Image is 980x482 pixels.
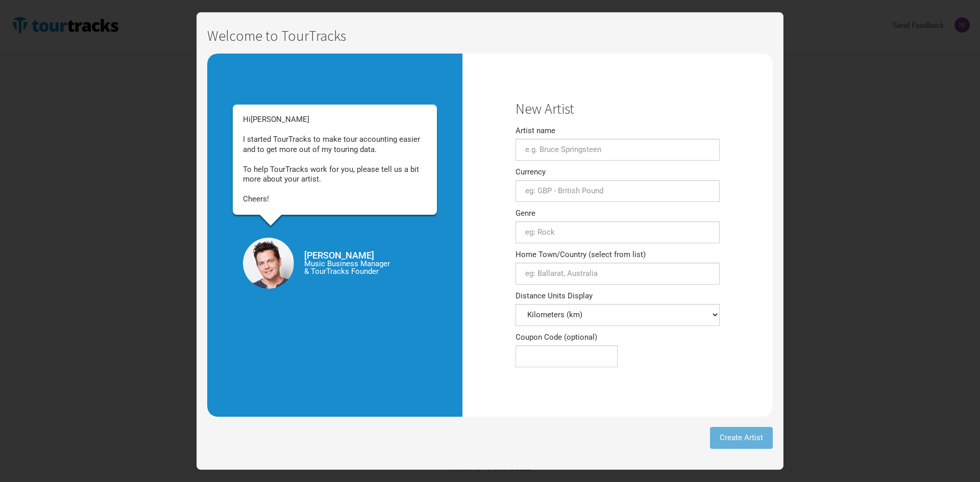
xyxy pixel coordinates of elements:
[251,115,309,124] span: [PERSON_NAME]
[710,427,773,449] button: Create Artist
[207,28,773,44] h1: Welcome to TourTracks
[516,334,597,341] label: Coupon Code (optional)
[304,250,374,261] strong: [PERSON_NAME]
[516,127,555,135] label: Artist name
[516,210,535,217] label: Genre
[516,180,720,202] input: eg: GBP - British Pound
[516,292,593,300] label: Distance Units Display
[720,433,763,442] span: Create Artist
[516,221,720,243] input: eg: Rock
[516,263,720,285] input: eg: Ballarat, Australia
[516,101,720,117] h1: New Artist
[238,238,302,317] img: TH_HS_200x161px.png
[304,251,390,276] span: Music Business Manager & TourTracks Founder
[516,251,646,259] label: Home Town/Country (select from list)
[516,139,720,161] input: e.g. Bruce Springsteen
[516,168,546,176] label: Currency
[243,115,420,204] span: Hi I started TourTracks to make tour accounting easier and to get more out of my touring data. To...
